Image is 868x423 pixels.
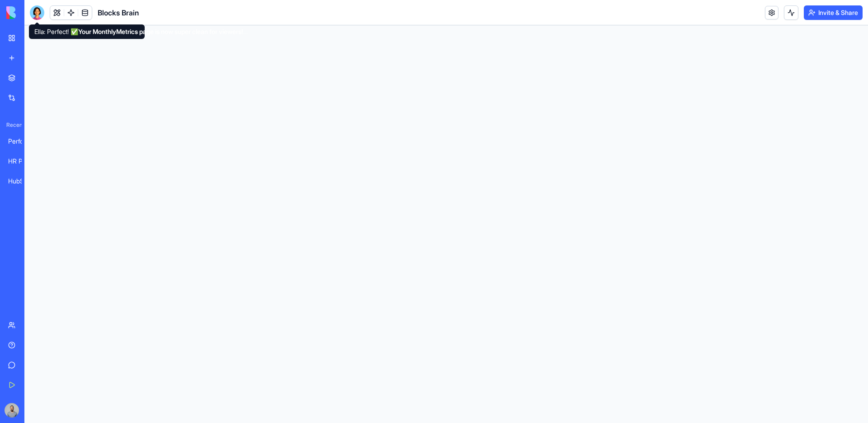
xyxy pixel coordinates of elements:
div: HR Performance Review Assistant [8,157,33,166]
a: HubSpot Lead Intelligence Hub [3,172,39,190]
img: logo [6,6,62,19]
img: image_123650291_bsq8ao.jpg [5,403,19,418]
a: HR Performance Review Assistant [3,152,39,170]
button: Invite & Share [804,5,863,20]
div: HubSpot Lead Intelligence Hub [8,177,33,186]
div: Performance Review System [8,137,33,146]
span: Recent [3,121,22,129]
a: Performance Review System [3,132,39,150]
span: Blocks Brain [98,7,139,18]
